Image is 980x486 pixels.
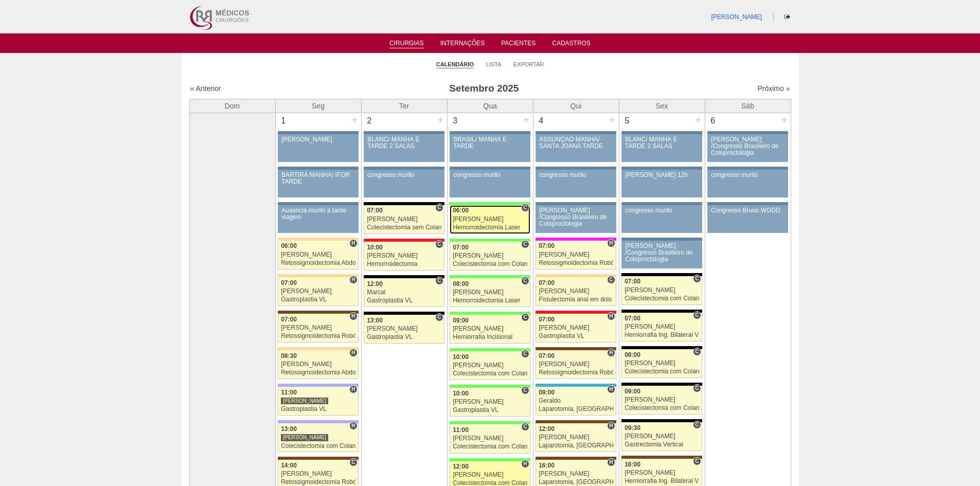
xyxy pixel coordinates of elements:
div: Gastrectomia Vertical [625,441,699,448]
a: congresso murilo [621,205,702,233]
div: [PERSON_NAME] [453,326,527,332]
a: H 09:00 Geraldo Laparotomia, [GEOGRAPHIC_DATA], Drenagem, Bridas VL [536,387,616,416]
div: [PERSON_NAME] [625,360,699,367]
span: Consultório [435,277,443,285]
a: C 13:00 [PERSON_NAME] Gastroplastia VL [364,315,444,344]
span: 07:00 [625,315,640,322]
div: Key: Aviso [364,167,444,170]
span: Hospital [607,458,615,466]
a: Congresso Bruno WGDD [707,205,788,233]
div: 4 [533,113,549,129]
span: 13:00 [367,317,383,324]
div: 1 [276,113,292,129]
span: Consultório [693,348,701,356]
div: Retossigmoidectomia Robótica [281,479,355,485]
h3: Setembro 2025 [334,81,634,96]
div: Key: Brasil [450,239,530,242]
span: Consultório [521,423,529,431]
span: Consultório [521,277,529,285]
div: [PERSON_NAME] [453,289,527,296]
div: Colecistectomia com Colangiografia VL [625,405,699,411]
span: Hospital [607,422,615,430]
div: Key: Blanc [621,273,702,276]
div: Key: Blanc [621,383,702,386]
a: Internações [440,40,485,50]
div: [PERSON_NAME] [281,434,328,441]
span: 11:00 [453,426,469,434]
div: [PERSON_NAME] [367,216,441,223]
div: [PERSON_NAME] [281,251,355,258]
div: ASSUNÇÃO MANHÃ/ SANTA JOANA TARDE [539,136,613,150]
div: Key: Santa Joana [621,456,702,459]
span: Hospital [349,312,357,320]
th: Qui [533,99,619,113]
span: 07:00 [281,279,297,286]
span: 09:00 [453,317,469,324]
div: Colecistectomia com Colangiografia VL [625,295,699,302]
a: [PERSON_NAME] 12h [621,170,702,197]
span: Consultório [521,313,529,321]
a: ASSUNÇÃO MANHÃ/ SANTA JOANA TARDE [536,134,616,162]
div: Key: Santa Joana [278,311,358,314]
span: 10:00 [367,244,383,251]
div: Gastroplastia VL [453,407,527,413]
span: Consultório [521,240,529,248]
a: H 07:00 [PERSON_NAME] Retossigmoidectomia Robótica [278,314,358,343]
div: Key: Brasil [450,275,530,278]
div: Key: Aviso [364,131,444,134]
a: H 07:00 [PERSON_NAME] Gastroplastia VL [278,277,358,306]
div: [PERSON_NAME] [281,136,355,143]
a: H 06:00 [PERSON_NAME] Retossigmoidectomia Abdominal VL [278,241,358,269]
a: C 10:00 [PERSON_NAME] Gastroplastia VL [450,388,530,417]
a: C 09:00 [PERSON_NAME] Colecistectomia com Colangiografia VL [621,386,702,415]
a: H 11:00 [PERSON_NAME] Gastroplastia VL [278,387,358,416]
a: C 12:00 Marcal Gastroplastia VL [364,278,444,307]
span: 06:00 [281,242,297,249]
div: [PERSON_NAME] [625,323,699,330]
span: Consultório [521,204,529,212]
th: Qua [447,99,533,113]
div: BLANC/ MANHÃ E TARDE 2 SALAS [625,136,699,150]
div: congresso murilo [711,172,785,178]
div: [PERSON_NAME] [539,471,613,477]
div: [PERSON_NAME] [539,361,613,368]
span: 06:00 [453,207,469,214]
div: Colecistectomia com Colangiografia VL [281,443,355,449]
div: 3 [448,113,464,129]
div: Congresso Bruno WGDD [711,207,785,214]
span: 08:00 [625,351,640,358]
div: + [436,113,445,127]
div: BARTIRA MANHÃ/ IFOR TARDE [281,172,355,185]
div: [PERSON_NAME] [453,435,527,442]
span: Consultório [521,386,529,394]
div: [PERSON_NAME] [453,362,527,369]
div: Key: Aviso [621,238,702,241]
div: + [780,113,789,127]
span: Hospital [349,239,357,247]
div: Key: Brasil [450,421,530,424]
div: [PERSON_NAME] [539,251,613,258]
a: Exportar [513,61,544,68]
a: C 07:00 [PERSON_NAME] Colecistectomia com Colangiografia VL [621,276,702,305]
div: Key: Aviso [621,202,702,205]
div: Retossigmoidectomia Robótica [281,333,355,339]
span: 07:00 [539,279,555,286]
div: Laparotomia, [GEOGRAPHIC_DATA], Drenagem, Bridas [539,442,613,449]
span: 07:00 [453,244,469,251]
span: Consultório [521,350,529,358]
a: [PERSON_NAME] /Congresso Brasileiro de Coloproctologia [536,205,616,233]
div: Ausencia murilo a tarde viagem [281,207,355,221]
div: Colecistectomia com Colangiografia VL [453,261,527,267]
div: [PERSON_NAME] [453,216,527,223]
div: Key: Santa Joana [536,347,616,350]
a: C 07:00 [PERSON_NAME] Colecistectomia com Colangiografia VL [450,242,530,271]
a: C 07:00 [PERSON_NAME] Herniorrafia Ing. Bilateral VL [621,313,702,341]
div: Key: Assunção [364,239,444,242]
div: Herniorrafia Incisional [453,334,527,340]
span: 10:00 [453,353,469,361]
div: Key: Blanc [364,202,444,205]
a: Cadastros [552,40,591,50]
span: Hospital [607,349,615,357]
span: 09:00 [539,389,555,396]
span: Hospital [607,385,615,393]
